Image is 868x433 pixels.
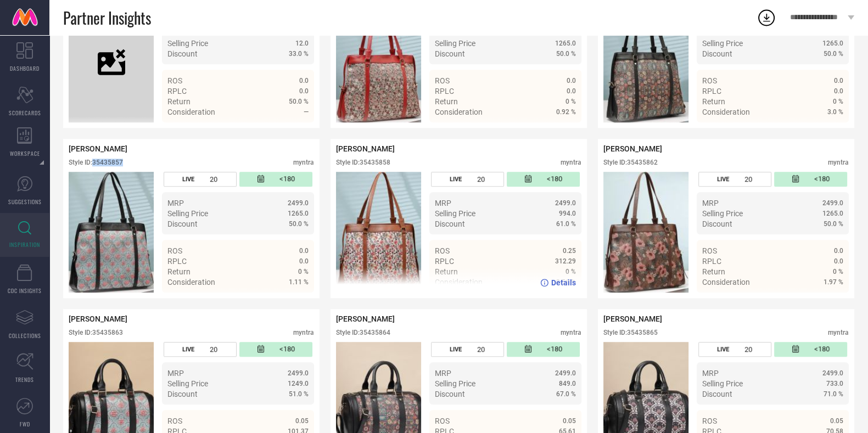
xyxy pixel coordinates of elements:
[435,199,451,207] span: MRP
[819,127,843,136] span: Details
[563,247,576,255] span: 0.25
[167,87,187,95] span: RPLC
[757,8,776,27] div: Open download list
[435,220,465,228] span: Discount
[435,108,483,116] span: Consideration
[336,314,395,323] span: [PERSON_NAME]
[167,369,184,378] span: MRP
[830,417,843,425] span: 0.05
[702,267,725,276] span: Return
[273,297,309,306] a: Details
[555,257,576,265] span: 312.29
[814,345,830,354] span: <180
[210,175,217,183] span: 20
[167,39,208,48] span: Selling Price
[744,175,752,183] span: 20
[288,199,309,207] span: 2499.0
[167,257,187,266] span: RPLC
[336,2,421,122] img: Style preview image
[167,220,198,228] span: Discount
[702,87,721,95] span: RPLC
[284,127,309,136] span: Details
[239,172,312,187] div: Number of days since the style was first listed on the platform
[435,49,465,58] span: Discount
[833,268,843,275] span: 0 %
[824,50,843,58] span: 50.0 %
[336,144,395,153] span: [PERSON_NAME]
[336,172,421,293] img: Style preview image
[702,39,743,48] span: Selling Price
[702,209,743,218] span: Selling Price
[435,97,458,106] span: Return
[336,159,390,166] div: Style ID: 35435858
[295,417,309,425] span: 0.05
[717,176,729,183] span: LIVE
[561,159,581,166] div: myntra
[167,49,198,58] span: Discount
[556,108,576,116] span: 0.92 %
[822,40,843,47] span: 1265.0
[551,278,576,287] span: Details
[167,76,182,85] span: ROS
[702,278,750,286] span: Consideration
[299,247,309,255] span: 0.0
[702,97,725,106] span: Return
[556,220,576,228] span: 61.0 %
[164,342,237,357] div: Number of days the style has been live on the platform
[834,87,843,95] span: 0.0
[273,127,309,136] a: Details
[834,257,843,265] span: 0.0
[833,98,843,105] span: 0 %
[565,98,576,105] span: 0 %
[435,390,465,398] span: Discount
[834,77,843,85] span: 0.0
[210,345,217,353] span: 20
[547,345,562,354] span: <180
[435,87,454,95] span: RPLC
[9,109,41,117] span: SCORECARDS
[69,144,127,153] span: [PERSON_NAME]
[69,314,127,323] span: [PERSON_NAME]
[289,220,309,228] span: 50.0 %
[450,176,462,183] span: LIVE
[284,297,309,306] span: Details
[293,329,314,336] div: myntra
[808,127,843,136] a: Details
[9,331,41,340] span: COLLECTIONS
[744,345,752,353] span: 20
[435,209,475,218] span: Selling Price
[8,286,42,295] span: CDC INSIGHTS
[507,342,580,357] div: Number of days since the style was first listed on the platform
[435,369,451,378] span: MRP
[15,375,34,384] span: TRENDS
[822,199,843,207] span: 2499.0
[431,172,504,187] div: Number of days the style has been live on the platform
[477,345,485,353] span: 20
[435,417,450,425] span: ROS
[304,108,309,116] span: —
[435,379,475,388] span: Selling Price
[540,278,576,287] a: Details
[336,2,421,122] div: Click to view image
[702,369,719,378] span: MRP
[563,417,576,425] span: 0.05
[717,346,729,353] span: LIVE
[702,379,743,388] span: Selling Price
[336,329,390,336] div: Style ID: 35435864
[336,172,421,293] div: Click to view image
[556,50,576,58] span: 50.0 %
[702,199,719,207] span: MRP
[559,380,576,387] span: 849.0
[435,246,450,255] span: ROS
[774,172,847,187] div: Number of days since the style was first listed on the platform
[10,149,40,158] span: WORKSPACE
[702,390,732,398] span: Discount
[167,390,198,398] span: Discount
[279,345,295,354] span: <180
[69,172,154,293] div: Click to view image
[288,369,309,377] span: 2499.0
[450,346,462,353] span: LIVE
[827,108,843,116] span: 3.0 %
[774,342,847,357] div: Number of days since the style was first listed on the platform
[435,39,475,48] span: Selling Price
